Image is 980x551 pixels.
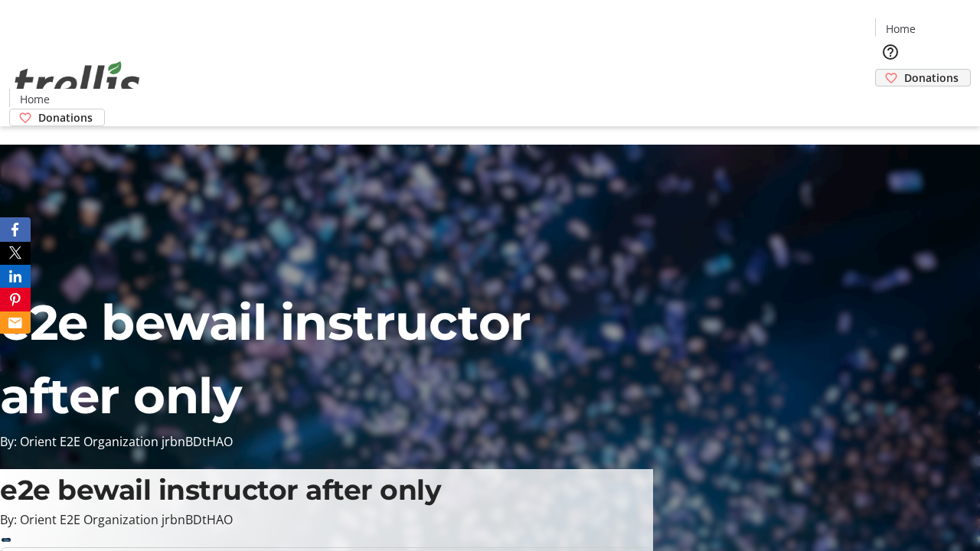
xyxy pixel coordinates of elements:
[904,70,959,86] span: Donations
[886,21,916,37] span: Home
[875,37,906,67] button: Help
[876,21,925,37] a: Home
[9,44,145,121] img: Orient E2E Organization jrbnBDtHAO's Logo
[9,109,105,126] a: Donations
[38,109,93,126] span: Donations
[875,86,906,117] button: Cart
[10,91,59,107] a: Home
[20,91,50,107] span: Home
[875,69,971,86] a: Donations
